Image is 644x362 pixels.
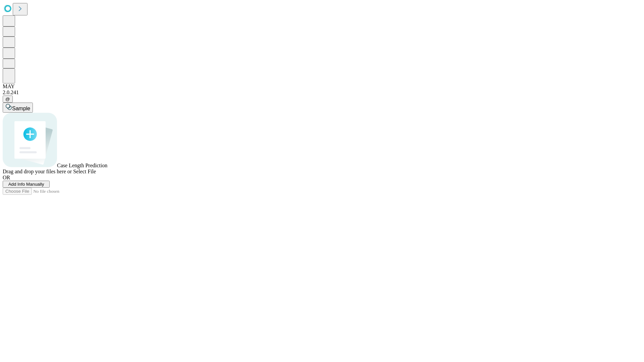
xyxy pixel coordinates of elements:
button: @ [3,96,13,103]
span: Drag and drop your files here or [3,169,72,174]
button: Sample [3,103,33,113]
span: @ [5,97,10,102]
span: Select File [73,169,96,174]
button: Add Info Manually [3,181,50,188]
span: Case Length Prediction [57,163,107,168]
span: Sample [12,106,30,111]
div: MAY [3,83,641,89]
span: Add Info Manually [8,182,44,187]
span: OR [3,175,10,180]
div: 2.0.241 [3,89,641,96]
